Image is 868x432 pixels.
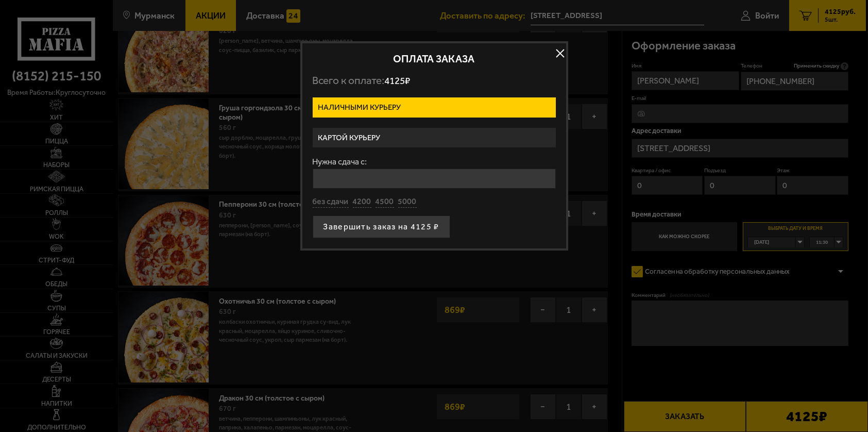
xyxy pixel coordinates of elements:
[313,54,556,64] h2: Оплата заказа
[313,215,450,238] button: Завершить заказ на 4125 ₽
[313,97,556,118] label: Наличными курьеру
[313,196,349,208] button: без сдачи
[385,75,411,87] span: 4125 ₽
[398,196,417,208] button: 5000
[313,128,556,148] label: Картой курьеру
[313,74,556,87] p: Всего к оплате:
[353,196,371,208] button: 4200
[376,196,394,208] button: 4500
[313,158,556,166] label: Нужна сдача с:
